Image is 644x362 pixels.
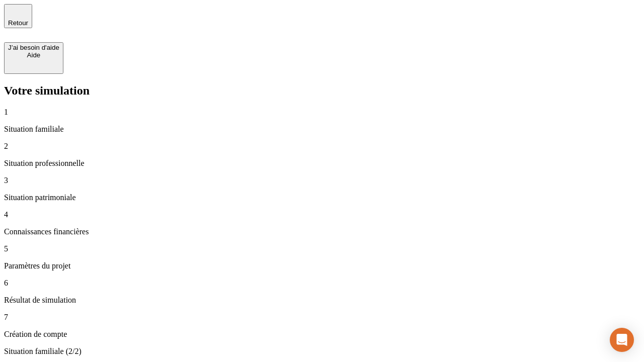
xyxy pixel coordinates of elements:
[4,142,640,151] p: 2
[4,159,640,168] p: Situation professionnelle
[4,261,640,270] p: Paramètres du projet
[4,193,640,202] p: Situation patrimoniale
[4,42,63,74] button: J’ai besoin d'aideAide
[610,328,634,352] div: Open Intercom Messenger
[4,227,640,236] p: Connaissances financières
[4,313,640,322] p: 7
[8,44,59,51] div: J’ai besoin d'aide
[4,84,640,98] h2: Votre simulation
[4,279,640,288] p: 6
[4,125,640,134] p: Situation familiale
[4,210,640,219] p: 4
[4,176,640,185] p: 3
[4,347,640,356] p: Situation familiale (2/2)
[4,108,640,117] p: 1
[8,51,59,59] div: Aide
[4,244,640,253] p: 5
[4,330,640,339] p: Création de compte
[4,296,640,305] p: Résultat de simulation
[8,19,28,27] span: Retour
[4,4,32,28] button: Retour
